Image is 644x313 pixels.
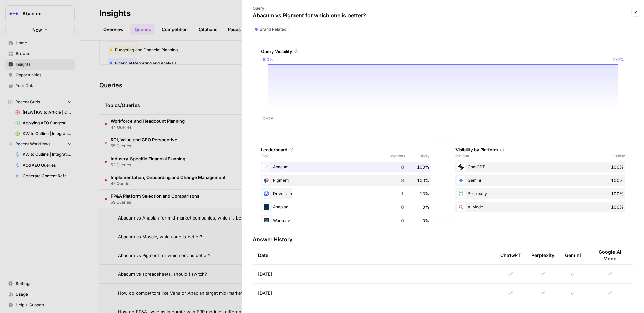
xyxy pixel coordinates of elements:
div: Workday [261,215,431,226]
h3: Answer History [253,235,633,243]
div: Date [258,246,490,264]
tspan: 100% [613,57,624,62]
img: i3l0twinuru4r0ir99tvr9iljmmv [262,203,270,211]
div: Perplexity [455,188,625,199]
span: 100% [417,164,429,170]
tspan: 100% [262,57,273,62]
div: Google AI Mode [592,246,628,264]
span: 8 [401,164,404,170]
div: Drivetrain [261,188,431,199]
span: Platform [455,153,469,159]
div: AI Mode [455,202,625,212]
div: Abacum [261,162,431,172]
span: 0% [422,204,429,210]
span: 100% [611,164,624,170]
img: qfv32da3tpg2w5aeicyrs9tdltut [262,176,270,184]
div: Pigment [261,175,431,186]
span: [DATE] [258,290,272,296]
span: 0% [422,217,429,224]
img: dcuc0imcedcvd8rx1333yr3iep8l [262,190,270,198]
span: 0 [401,217,404,224]
span: Brand Related [260,26,286,33]
span: 1 [401,190,404,197]
div: Anaplan [261,202,431,212]
span: 0 [401,204,404,210]
span: 100% [611,190,624,197]
div: Gemini [455,175,625,186]
span: 100% [611,204,624,210]
div: Perplexity [531,246,554,264]
p: Query [253,5,366,11]
span: 100% [611,177,624,184]
div: ChatGPT [500,246,521,264]
span: Mentions [390,153,417,159]
span: Topic [261,153,390,159]
div: ChatGPT [455,162,625,172]
img: 4u3t5ag124w64ozvv2ge5jkmdj7i [262,163,270,171]
span: 13% [420,190,429,197]
div: Visibility by Platform [455,146,625,153]
span: [DATE] [258,271,272,277]
div: Leaderboard [261,146,431,153]
div: Gemini [565,246,581,264]
div: Query Visibility [261,48,625,55]
span: Visibility [417,153,431,159]
tspan: [DATE] [261,116,274,121]
img: jzoxgx4vsp0oigc9x6a9eruy45gz [262,216,270,225]
span: Visibility [612,153,625,159]
span: 100% [417,177,429,184]
span: 8 [401,177,404,184]
p: Abacum vs Pigment for which one is better? [253,11,366,19]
